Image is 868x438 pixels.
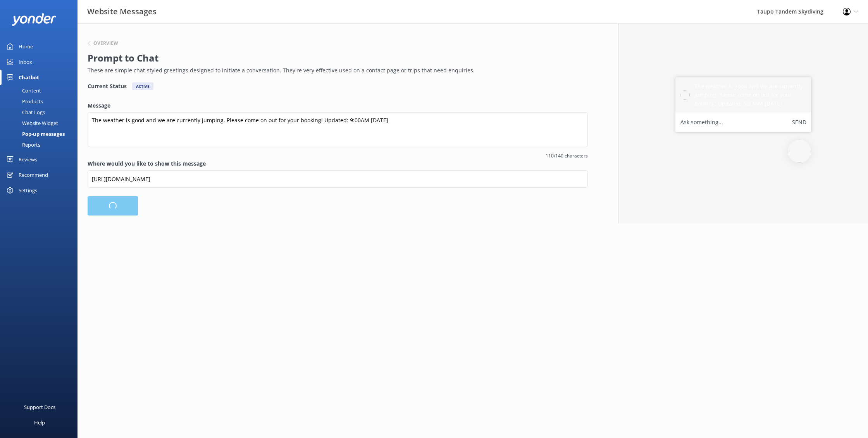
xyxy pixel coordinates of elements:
[5,139,77,150] a: Reports
[88,41,118,46] button: Overview
[5,96,43,107] div: Products
[5,128,65,139] div: Pop-up messages
[19,152,37,167] div: Reviews
[132,82,153,90] div: Active
[34,415,45,430] div: Help
[88,159,588,168] label: Where would you like to show this message
[19,70,39,85] div: Chatbot
[5,96,77,107] a: Products
[680,117,723,127] label: Ask something...
[93,41,118,46] h6: Overview
[5,107,45,118] div: Chat Logs
[88,51,584,65] h2: Prompt to Chat
[87,5,157,18] h3: Website Messages
[5,85,41,96] div: Content
[694,82,806,108] h5: The weather is good and we are currently jumping. Please come on out for your booking! Updated: 9...
[12,13,56,26] img: yonder-white-logo.png
[24,399,55,415] div: Support Docs
[88,66,584,75] p: These are simple chat-styled greetings designed to initiate a conversation. They're very effectiv...
[5,118,58,128] div: Website Widget
[88,152,588,159] span: 110/140 characters
[19,39,33,54] div: Home
[792,117,806,127] button: Send
[5,139,40,150] div: Reports
[19,183,37,198] div: Settings
[19,167,48,183] div: Recommend
[88,101,588,110] label: Message
[19,54,32,70] div: Inbox
[5,85,77,96] a: Content
[5,118,77,128] a: Website Widget
[88,82,127,90] h4: Current Status
[5,107,77,118] a: Chat Logs
[5,128,77,139] a: Pop-up messages
[88,170,588,188] input: https://www.example.com/page
[88,112,588,147] textarea: The weather is good and we are currently jumping. Please come on out for your booking! Updated: 9...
